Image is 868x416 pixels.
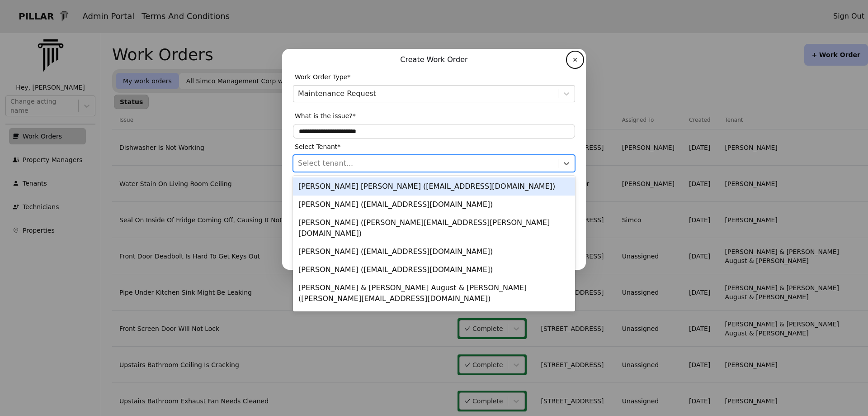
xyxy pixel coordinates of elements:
div: [PERSON_NAME] ([EMAIL_ADDRESS][DOMAIN_NAME]) [293,261,575,279]
div: [PERSON_NAME] ([PERSON_NAME][EMAIL_ADDRESS][PERSON_NAME][DOMAIN_NAME]) [293,214,575,243]
div: [PERSON_NAME] & [PERSON_NAME] August & [PERSON_NAME] ([PERSON_NAME][EMAIL_ADDRESS][DOMAIN_NAME]) [293,279,575,308]
div: [PERSON_NAME] ([EMAIL_ADDRESS][DOMAIN_NAME]) [293,243,575,261]
span: What is the issue?* [295,111,356,120]
div: [PERSON_NAME] ([EMAIL_ADDRESS][DOMAIN_NAME]) [293,196,575,214]
span: Work Order Type* [295,72,350,81]
div: [PERSON_NAME] ([EMAIL_ADDRESS][DOMAIN_NAME]) [293,308,575,326]
span: Select Tenant* [295,142,340,151]
div: [PERSON_NAME] [PERSON_NAME] ([EMAIL_ADDRESS][DOMAIN_NAME]) [293,177,575,196]
p: Create Work Order [293,54,575,65]
button: ✕ [568,53,582,67]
